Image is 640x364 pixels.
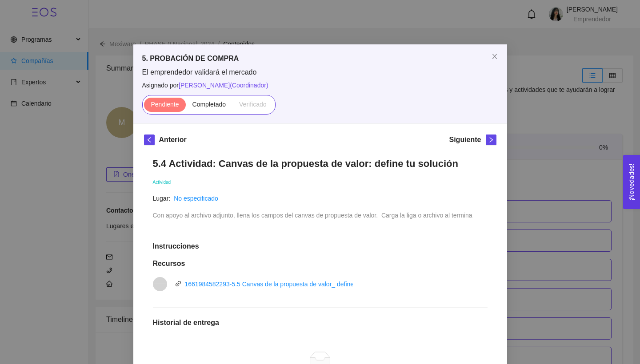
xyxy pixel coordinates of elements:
[153,180,171,185] span: Actividad
[153,158,488,170] h1: 5.4 Actividad: Canvas de la propuesta de valor: define tu solución
[153,242,488,251] h1: Instrucciones
[153,259,488,268] h1: Recursos
[486,135,496,145] button: right
[175,281,181,287] span: link
[449,135,481,145] h5: Siguiente
[239,101,266,108] span: Verificado
[151,101,179,108] span: Pendiente
[144,135,155,145] button: left
[174,195,218,202] a: No especificado
[192,101,226,108] span: Completado
[153,194,171,203] article: Lugar:
[185,281,399,288] a: 1661984582293-5.5 Canvas de la propuesta de valor_ define tu solución.pptx
[142,80,498,90] span: Asignado por
[142,53,498,64] h5: 5. PROBACIÓN DE COMPRA
[482,44,507,69] button: Close
[486,137,496,143] span: right
[153,283,166,284] span: vnd.openxmlformats-officedocument.presentationml.presentation
[623,155,640,209] button: Open Feedback Widget
[179,82,268,89] span: [PERSON_NAME] ( Coordinador )
[491,53,498,60] span: close
[159,135,187,145] h5: Anterior
[153,318,488,327] h1: Historial de entrega
[144,137,154,143] span: left
[153,212,472,219] span: Con apoyo al archivo adjunto, llena los campos del canvas de propuesta de valor. Carga la liga o ...
[142,67,498,77] span: El emprendedor validará el mercado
